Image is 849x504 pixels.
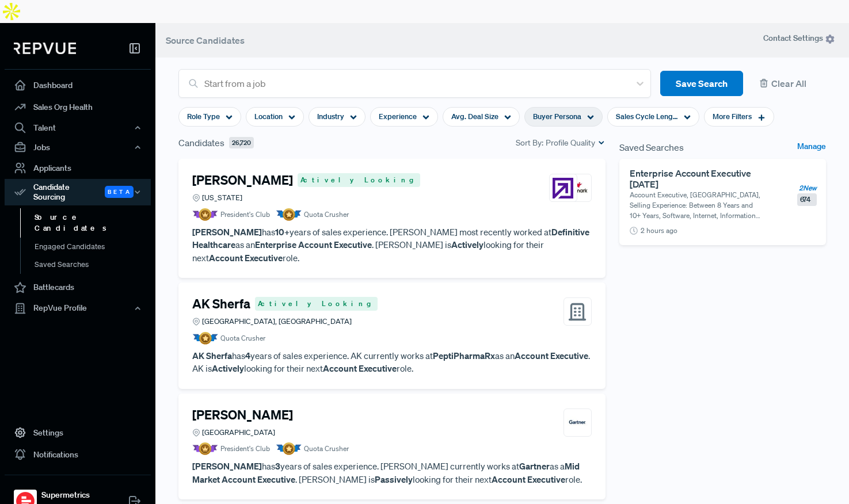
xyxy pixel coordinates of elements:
span: [GEOGRAPHIC_DATA] [202,427,275,438]
strong: Account Executive [323,362,397,374]
strong: 4 [245,350,250,361]
strong: [PERSON_NAME] [192,460,262,472]
span: President's Club [220,209,270,220]
a: Battlecards [5,277,151,299]
button: Save Search [660,71,743,97]
a: Saved Searches [20,255,166,274]
a: Settings [5,422,151,444]
button: Talent [5,118,151,138]
strong: Mid Market Account Executive [192,460,580,485]
span: Industry [317,111,344,122]
span: Buyer Persona [533,111,581,122]
strong: Actively [212,362,244,374]
a: Sales Org Health [5,96,151,118]
div: Sort By: [516,137,606,149]
span: More Filters [713,111,752,122]
a: Dashboard [5,74,151,96]
button: Jobs [5,138,151,157]
strong: 3 [275,460,280,472]
img: President Badge [192,442,218,455]
h4: AK Sherfa [192,296,250,311]
span: Quota Crusher [304,444,349,454]
a: Manage [797,140,826,154]
strong: PeptiPharmaRx [433,350,495,361]
strong: AK Sherfa [192,350,232,361]
img: Gartner [567,412,588,433]
span: Avg. Deal Size [451,111,498,122]
button: Candidate Sourcing Beta [5,179,151,205]
h4: [PERSON_NAME] [192,407,293,422]
strong: 10+ [275,226,290,238]
img: RepVue [14,43,76,54]
img: Quota Badge [276,208,302,221]
span: 2 hours ago [641,226,677,236]
img: Definitive Healthcare [553,178,573,198]
strong: Account Executive [209,252,283,264]
span: Candidates [178,136,224,150]
div: Candidate Sourcing [5,179,151,205]
button: Clear All [752,71,826,97]
img: Quota Badge [276,442,302,455]
span: Profile Quality [546,137,595,149]
span: Sales Cycle Length [616,111,678,122]
h6: Enterprise Account Executive [DATE] [630,168,780,190]
span: Source Candidates [166,35,245,46]
span: President's Club [220,444,270,454]
img: Quota Badge [192,332,218,345]
h4: [PERSON_NAME] [192,173,293,188]
span: [US_STATE] [202,192,242,203]
strong: [PERSON_NAME] [192,226,262,238]
strong: Supermetrics [41,489,104,501]
a: Source Candidates [20,208,166,238]
p: Account Executive, [GEOGRAPHIC_DATA], Selling Experience: Between 8 Years and 10+ Years, Software... [630,190,765,221]
span: Role Type [187,111,220,122]
p: has years of sales experience. AK currently works at as an . AK is looking for their next role. [192,349,592,375]
button: RepVue Profile [5,299,151,318]
strong: Passively [375,474,413,485]
span: 2 New [799,183,817,193]
span: [GEOGRAPHIC_DATA], [GEOGRAPHIC_DATA] [202,316,352,327]
a: Notifications [5,444,151,465]
strong: Enterprise Account Executive [255,239,372,250]
span: Saved Searches [619,140,684,154]
p: has years of sales experience. [PERSON_NAME] most recently worked at as an . [PERSON_NAME] is loo... [192,226,592,265]
span: Quota Crusher [220,333,265,343]
span: Experience [379,111,417,122]
a: Engaged Candidates [20,238,166,256]
strong: Account Executive [492,474,565,485]
span: Quota Crusher [304,209,349,220]
img: Aramark [567,178,588,198]
strong: Gartner [519,460,550,472]
img: President Badge [192,208,218,221]
span: 26,720 [229,137,254,149]
strong: Account Executive [515,350,588,361]
span: Actively Looking [255,297,378,311]
span: 674 [797,193,817,206]
strong: Actively [451,239,483,250]
span: Beta [105,186,134,198]
span: Actively Looking [298,173,420,187]
p: has years of sales experience. [PERSON_NAME] currently works at as a . [PERSON_NAME] is looking f... [192,460,592,486]
span: Contact Settings [763,32,835,44]
span: Location [254,111,283,122]
a: Applicants [5,157,151,179]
